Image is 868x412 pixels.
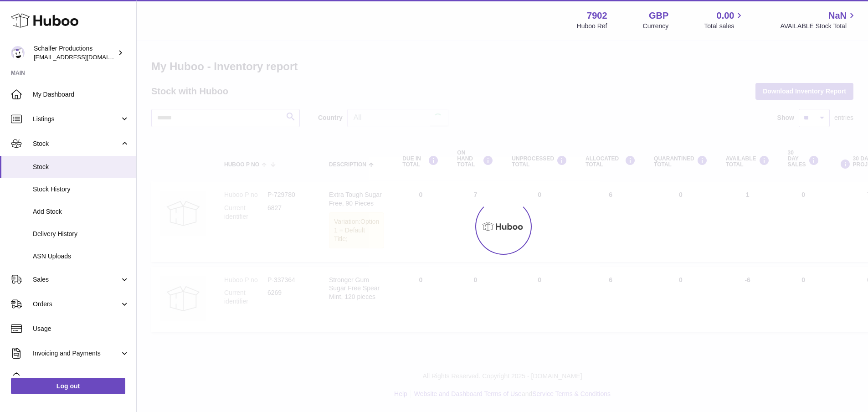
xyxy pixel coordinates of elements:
img: internalAdmin-7902@internal.huboo.com [11,46,25,60]
span: Orders [33,300,120,309]
span: NaN [828,10,847,22]
span: Sales [33,275,120,284]
a: 0.00 Total sales [704,10,745,31]
span: Listings [33,115,120,124]
span: Delivery History [33,230,129,238]
span: AVAILABLE Stock Total [780,22,857,31]
span: ASN Uploads [33,252,129,261]
span: Usage [33,324,129,333]
span: Invoicing and Payments [33,349,120,358]
span: [EMAIL_ADDRESS][DOMAIN_NAME] [34,53,134,61]
span: Stock [33,139,120,148]
span: Stock History [33,185,129,194]
span: 0.00 [717,10,734,22]
span: Stock [33,163,129,171]
strong: 7902 [587,10,607,22]
div: Huboo Ref [577,22,607,31]
div: Schalfer Productions [34,44,116,62]
a: NaN AVAILABLE Stock Total [780,10,857,31]
strong: GBP [649,10,668,22]
span: Total sales [704,22,745,31]
div: Currency [643,22,669,31]
a: Log out [11,378,125,394]
span: My Dashboard [33,90,129,99]
span: Add Stock [33,207,129,216]
span: Cases [33,374,129,382]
